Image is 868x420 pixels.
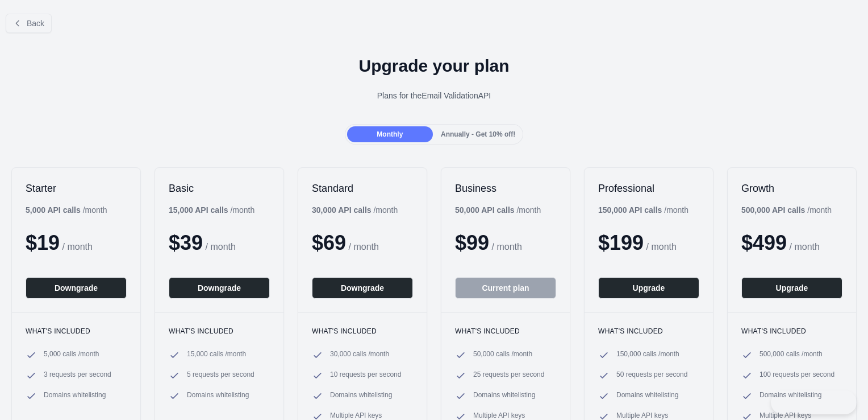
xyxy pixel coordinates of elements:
b: 500,000 API calls [741,205,805,215]
b: 150,000 API calls [598,205,662,215]
div: / month [741,204,832,216]
div: / month [312,204,398,216]
b: 30,000 API calls [312,205,372,215]
b: 50,000 API calls [455,205,515,215]
div: / month [598,204,688,216]
iframe: Toggle Customer Support [771,390,857,414]
h2: Professional [598,182,699,195]
h2: Growth [741,182,842,195]
div: / month [455,204,541,216]
h2: Standard [312,182,413,195]
h2: Business [455,182,556,195]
